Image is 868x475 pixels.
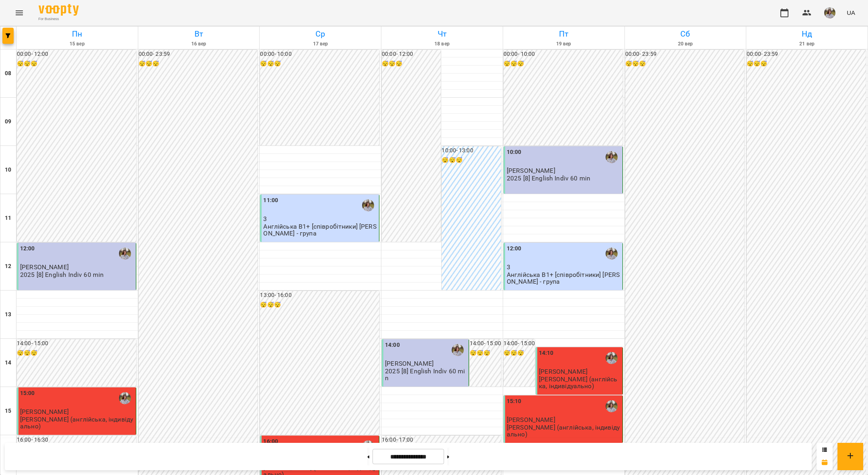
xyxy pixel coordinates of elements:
[747,50,866,59] h6: 00:00 - 23:59
[382,50,441,59] h6: 00:00 - 12:00
[20,408,69,416] span: [PERSON_NAME]
[5,166,11,174] h6: 10
[263,196,278,205] label: 11:00
[606,151,618,163] img: Романишин Юлія (а)
[263,437,278,446] label: 16:00
[507,416,555,424] span: [PERSON_NAME]
[139,28,258,40] h6: Вт
[625,59,745,68] h6: 😴😴😴
[5,358,11,367] h6: 14
[263,223,377,237] p: Англійська В1+ [співробітники] [PERSON_NAME] - група
[385,368,467,382] p: 2025 [8] English Indiv 60 min
[507,175,590,182] p: 2025 [8] English Indiv 60 min
[119,392,131,404] img: Романишин Юлія (а)
[10,3,29,23] button: Menu
[452,344,464,356] img: Романишин Юлія (а)
[17,50,136,59] h6: 00:00 - 12:00
[539,368,588,375] span: [PERSON_NAME]
[442,146,501,155] h6: 10:00 - 13:00
[507,271,621,285] p: Англійська В1+ [співробітники] [PERSON_NAME] - група
[260,291,379,300] h6: 13:00 - 16:00
[139,40,258,48] h6: 16 вер
[5,69,11,78] h6: 08
[626,40,745,48] h6: 20 вер
[362,199,374,211] img: Романишин Юлія (а)
[260,50,379,59] h6: 00:00 - 10:00
[20,416,134,430] p: [PERSON_NAME] (англійська, індивідуально)
[263,215,377,222] p: 3
[383,28,502,40] h6: Чт
[20,389,35,398] label: 15:00
[504,40,623,48] h6: 19 вер
[507,167,555,174] span: [PERSON_NAME]
[139,59,258,68] h6: 😴😴😴
[39,4,79,16] img: Voopty Logo
[747,40,866,48] h6: 21 вер
[5,214,11,223] h6: 11
[261,28,380,40] h6: Ср
[139,50,258,59] h6: 00:00 - 23:59
[606,400,618,412] img: Романишин Юлія (а)
[625,50,745,59] h6: 00:00 - 23:59
[470,349,501,358] h6: 😴😴😴
[504,50,623,59] h6: 00:00 - 10:00
[504,339,535,348] h6: 14:00 - 15:00
[260,301,379,309] h6: 😴😴😴
[20,263,69,271] span: [PERSON_NAME]
[119,248,131,260] img: Романишин Юлія (а)
[20,271,104,278] p: 2025 [8] English Indiv 60 min
[539,376,621,390] p: [PERSON_NAME] (англійська, індивідуально)
[747,28,866,40] h6: Нд
[17,436,136,444] h6: 16:00 - 16:30
[382,436,501,444] h6: 16:00 - 17:00
[18,28,137,40] h6: Пн
[470,339,501,348] h6: 14:00 - 15:00
[626,28,745,40] h6: Сб
[382,59,441,68] h6: 😴😴😴
[507,264,621,270] p: 3
[507,148,522,157] label: 10:00
[383,40,502,48] h6: 18 вер
[606,248,618,260] img: Романишин Юлія (а)
[385,360,434,367] span: [PERSON_NAME]
[385,341,400,350] label: 14:00
[504,28,623,40] h6: Пт
[39,16,79,22] span: For Business
[260,59,379,68] h6: 😴😴😴
[5,310,11,319] h6: 13
[17,339,136,348] h6: 14:00 - 15:00
[507,244,522,253] label: 12:00
[504,59,623,68] h6: 😴😴😴
[504,349,535,358] h6: 😴😴😴
[539,349,554,358] label: 14:10
[261,40,380,48] h6: 17 вер
[5,117,11,126] h6: 09
[606,352,618,364] img: Романишин Юлія (а)
[824,7,835,18] img: 2afcea6c476e385b61122795339ea15c.jpg
[17,349,136,358] h6: 😴😴😴
[507,397,522,406] label: 15:10
[747,59,866,68] h6: 😴😴😴
[5,262,11,271] h6: 12
[18,40,137,48] h6: 15 вер
[507,424,621,438] p: [PERSON_NAME] (англійська, індивідуально)
[847,8,855,17] span: UA
[17,59,136,68] h6: 😴😴😴
[843,5,858,20] button: UA
[5,407,11,416] h6: 15
[20,244,35,253] label: 12:00
[442,156,501,165] h6: 😴😴😴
